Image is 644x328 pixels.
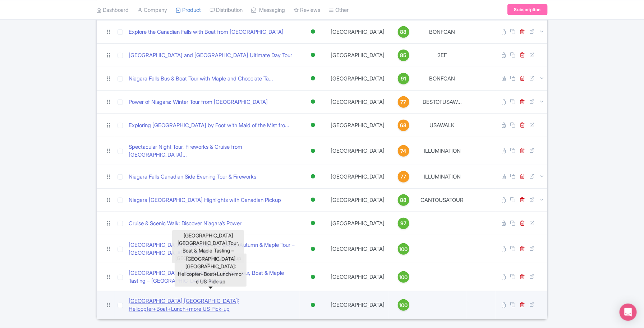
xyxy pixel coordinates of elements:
[129,51,292,60] a: [GEOGRAPHIC_DATA] and [GEOGRAPHIC_DATA] Ultimate Day Tour
[326,43,389,67] td: [GEOGRAPHIC_DATA]
[392,299,415,311] a: 100
[129,297,297,313] a: [GEOGRAPHIC_DATA] [GEOGRAPHIC_DATA]: Helicopter+Boat+Lunch+more US Pick-up
[401,98,406,106] span: 77
[309,218,317,228] div: Active
[326,114,389,137] td: [GEOGRAPHIC_DATA]
[392,26,415,38] a: 88
[326,137,389,165] td: [GEOGRAPHIC_DATA]
[418,43,467,67] td: 2EF
[399,273,408,281] span: 100
[392,73,415,84] a: 91
[129,220,241,228] a: Cruise & Scenic Walk: Discover Niagara’s Power
[309,120,317,130] div: Active
[309,300,317,310] div: Active
[400,28,407,36] span: 88
[418,67,467,90] td: BONFCAN
[507,4,548,15] a: Subscription
[392,50,415,61] a: 85
[129,75,273,83] a: Niagara Falls Bus & Boat Tour with Maple and Chocolate Ta...
[129,121,289,130] a: Exploring [GEOGRAPHIC_DATA] by Foot with Maid of the Mist fro...
[326,67,389,90] td: [GEOGRAPHIC_DATA]
[400,220,406,227] span: 97
[401,147,406,155] span: 74
[309,146,317,156] div: Active
[400,196,407,204] span: 88
[309,73,317,84] div: Active
[175,254,247,287] div: [GEOGRAPHIC_DATA] [GEOGRAPHIC_DATA]: Helicopter+Boat+Lunch+more US Pick-up
[309,244,317,254] div: Active
[309,195,317,205] div: Active
[309,50,317,60] div: Active
[326,263,389,291] td: [GEOGRAPHIC_DATA]
[392,271,415,283] a: 100
[172,230,244,263] div: [GEOGRAPHIC_DATA] [GEOGRAPHIC_DATA] Tour, Boat & Maple Tasting – [GEOGRAPHIC_DATA] Pickup
[392,194,415,206] a: 88
[418,165,467,188] td: ILLUMINATION
[392,120,415,131] a: 68
[400,51,407,59] span: 85
[400,121,407,129] span: 68
[326,90,389,114] td: [GEOGRAPHIC_DATA]
[326,235,389,263] td: [GEOGRAPHIC_DATA]
[418,114,467,137] td: USAWALK
[129,143,297,159] a: Spectacular Night Tour, Fireworks & Cruise from [GEOGRAPHIC_DATA]...
[326,188,389,212] td: [GEOGRAPHIC_DATA]
[129,173,256,181] a: Niagara Falls Canadian Side Evening Tour & Fireworks
[309,272,317,282] div: Active
[326,291,389,319] td: [GEOGRAPHIC_DATA]
[401,173,406,181] span: 77
[399,301,408,309] span: 100
[399,245,408,253] span: 100
[309,171,317,182] div: Active
[418,188,467,212] td: CANTOUSATOUR
[326,212,389,235] td: [GEOGRAPHIC_DATA]
[129,241,297,257] a: [GEOGRAPHIC_DATA] [GEOGRAPHIC_DATA] Autumn & Maple Tour – [GEOGRAPHIC_DATA] Pickup 6h
[418,137,467,165] td: ILLUMINATION
[309,27,317,37] div: Active
[129,196,281,204] a: Niagara [GEOGRAPHIC_DATA] Highlights with Canadian Pickup
[392,243,415,255] a: 100
[309,97,317,107] div: Active
[401,75,406,83] span: 91
[620,304,637,321] div: Open Intercom Messenger
[392,171,415,183] a: 77
[326,165,389,188] td: [GEOGRAPHIC_DATA]
[418,20,467,43] td: BONFCAN
[418,90,467,114] td: BESTOFUSAW...
[129,28,284,36] a: Explore the Canadian Falls with Boat from [GEOGRAPHIC_DATA]
[392,145,415,157] a: 74
[392,96,415,108] a: 77
[392,218,415,229] a: 97
[129,269,297,285] a: [GEOGRAPHIC_DATA] [GEOGRAPHIC_DATA] Tour, Boat & Maple Tasting – [GEOGRAPHIC_DATA] Pickup
[129,98,268,106] a: Power of Niagara: Winter Tour from [GEOGRAPHIC_DATA]
[326,20,389,43] td: [GEOGRAPHIC_DATA]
